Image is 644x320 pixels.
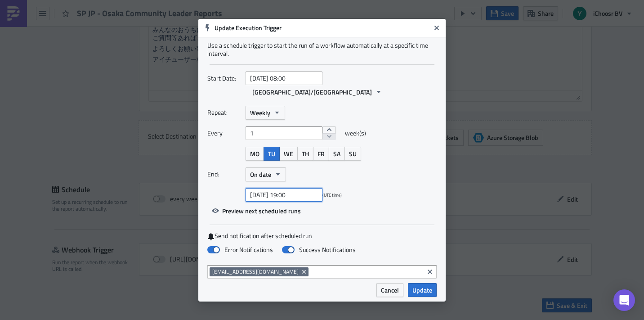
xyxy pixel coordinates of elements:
button: Preview next scheduled runs [207,204,305,218]
button: SU [344,147,361,161]
h6: Update Execution Trigger [215,24,430,32]
button: TH [297,147,313,161]
label: Success Notifications [282,246,356,254]
span: SU [349,149,357,158]
label: Repeat: [207,106,241,119]
span: ご質問等あれば、担当までご連絡ください。 [4,27,129,34]
label: Start Date: [207,72,241,85]
button: MO [246,147,264,161]
span: アイチューザー株式会社 [4,49,72,56]
div: Open Intercom Messenger [613,289,635,311]
span: [GEOGRAPHIC_DATA]/[GEOGRAPHIC_DATA] [252,87,372,97]
span: 関係者の皆様 みんなのおうちに[GEOGRAPHIC_DATA]別週次登録レポートを添付にてご確認ください。 [4,4,256,26]
input: YYYY-MM-DD HH:mm [246,188,322,202]
button: [GEOGRAPHIC_DATA]/[GEOGRAPHIC_DATA] [248,85,387,99]
button: Weekly [246,106,285,120]
span: FR [318,149,325,158]
label: Every [207,126,241,140]
button: FR [313,147,329,161]
button: SA [329,147,345,161]
span: MO [250,149,259,158]
button: On date [246,167,286,181]
span: TU [268,149,275,158]
input: YYYY-MM-DD HH:mm [246,72,322,85]
label: Send notification after scheduled run [207,232,437,240]
span: On date [250,170,271,179]
span: WE [284,149,293,158]
button: WE [279,147,298,161]
button: Close [430,21,443,35]
span: Weekly [250,108,270,117]
label: Error Notifications [207,246,273,254]
button: Cancel [376,283,403,297]
span: week(s) [345,126,366,140]
button: TU [264,147,280,161]
div: Use a schedule trigger to start the run of a workflow automatically at a specific time interval. [207,41,437,58]
button: Clear selected items [425,266,435,277]
span: よろしくお願い致します。 [4,38,79,45]
button: increment [322,126,336,134]
span: SA [333,149,340,158]
span: (UTC time) [322,191,342,198]
button: Remove Tag [300,267,309,276]
body: Rich Text Area. Press ALT-0 for help. [4,4,429,57]
label: End: [207,167,241,181]
span: TH [302,149,309,158]
span: [EMAIL_ADDRESS][DOMAIN_NAME] [212,268,299,275]
span: Cancel [381,285,399,295]
span: Preview next scheduled runs [222,206,301,216]
span: Update [412,285,432,295]
button: decrement [322,133,336,140]
button: Update [408,283,437,297]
